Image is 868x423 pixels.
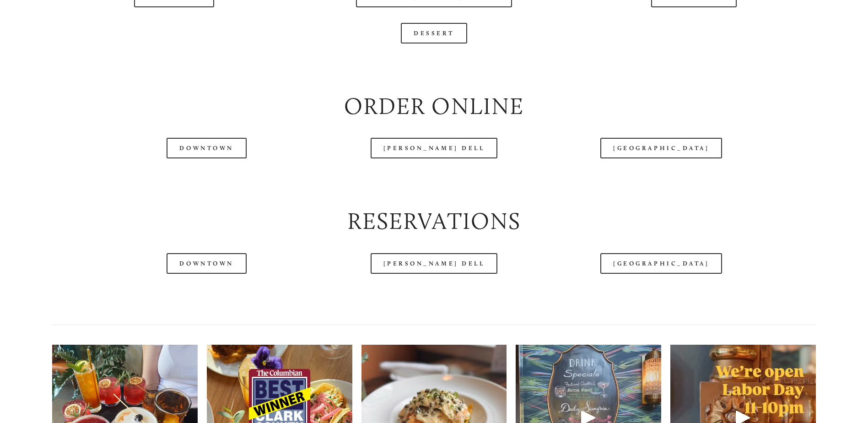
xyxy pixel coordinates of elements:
[371,138,498,158] a: [PERSON_NAME] Dell
[167,138,246,158] a: Downtown
[52,205,816,238] h2: Reservations
[600,138,722,158] a: [GEOGRAPHIC_DATA]
[600,253,722,274] a: [GEOGRAPHIC_DATA]
[52,90,816,123] h2: Order Online
[167,253,246,274] a: Downtown
[371,253,498,274] a: [PERSON_NAME] Dell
